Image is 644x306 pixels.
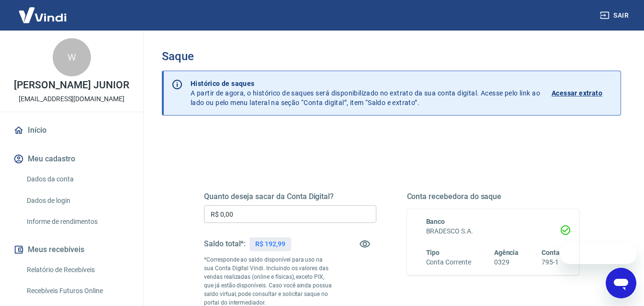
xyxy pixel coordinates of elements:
[204,239,246,249] h5: Saldo total*:
[552,88,602,98] p: Acessar extrato
[606,268,636,298] iframe: Botão para abrir a janela de mensagens
[191,79,540,107] p: A partir de agora, o histórico de saques será disponibilizado no extrato da sua conta digital. Ac...
[11,120,132,141] a: Início
[426,218,445,225] span: Banco
[23,169,132,189] a: Dados da conta
[560,243,636,264] iframe: Mensagem da empresa
[23,281,132,301] a: Recebíveis Futuros Online
[426,226,560,236] h6: BRADESCO S.A.
[23,260,132,280] a: Relatório de Recebíveis
[11,148,132,169] button: Meu cadastro
[23,212,132,232] a: Informe de rendimentos
[11,0,74,30] img: Vindi
[14,80,129,90] p: [PERSON_NAME] JUNIOR
[552,79,613,107] a: Acessar extrato
[204,192,376,201] h5: Quanto deseja sacar da Conta Digital?
[426,249,440,256] span: Tipo
[426,257,471,267] h6: Conta Corrente
[494,249,519,256] span: Agência
[53,38,91,76] div: W
[23,191,132,211] a: Dados de login
[191,79,540,88] p: Histórico de saques
[494,257,519,267] h6: 0329
[11,239,132,260] button: Meus recebíveis
[162,50,621,63] h3: Saque
[598,7,633,24] button: Sair
[255,239,285,249] p: R$ 192,99
[19,94,124,104] p: [EMAIL_ADDRESS][DOMAIN_NAME]
[407,192,579,201] h5: Conta recebedora do saque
